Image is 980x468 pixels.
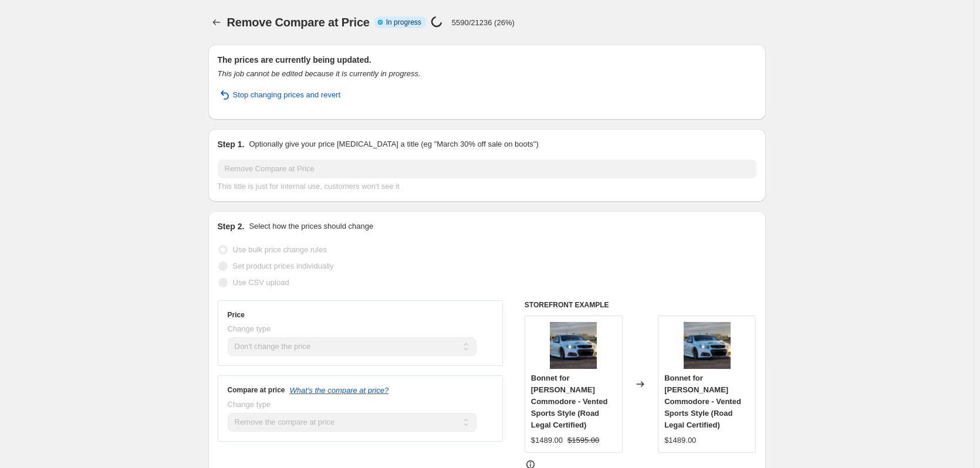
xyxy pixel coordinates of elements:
strike: $1595.00 [567,435,599,446]
h2: Step 1. [218,138,245,150]
h3: Compare at price [228,385,285,395]
img: BonnetforVFHoldenCommodore-VentedSportsStyle_RoadLegalCertified_1ab_80x.png [684,322,731,369]
span: Use CSV upload [233,278,289,287]
span: Use bulk price change rules [233,245,327,254]
span: Change type [228,324,271,333]
span: Set product prices individually [233,262,334,270]
span: Bonnet for [PERSON_NAME] Commodore - Vented Sports Style (Road Legal Certified) [531,374,608,429]
div: $1489.00 [664,435,696,446]
span: Stop changing prices and revert [233,89,341,101]
button: Price change jobs [208,14,225,30]
input: 30% off holiday sale [218,160,756,178]
span: Remove Compare at Price [227,16,370,29]
p: 5590/21236 (26%) [452,18,515,27]
h2: The prices are currently being updated. [218,54,756,66]
span: Change type [228,400,271,409]
p: Optionally give your price [MEDICAL_DATA] a title (eg "March 30% off sale on boots") [249,138,538,150]
button: Stop changing prices and revert [211,86,348,104]
h2: Step 2. [218,221,245,232]
h3: Price [228,310,245,320]
div: $1489.00 [531,435,563,446]
img: BonnetforVFHoldenCommodore-VentedSportsStyle_RoadLegalCertified_1ab_80x.png [550,322,597,369]
span: Bonnet for [PERSON_NAME] Commodore - Vented Sports Style (Road Legal Certified) [664,374,741,429]
h6: STOREFRONT EXAMPLE [525,300,756,310]
button: What's the compare at price? [290,386,389,395]
p: Select how the prices should change [249,221,373,232]
span: In progress [386,18,421,27]
span: This title is just for internal use, customers won't see it [218,182,400,191]
i: This job cannot be edited because it is currently in progress. [218,69,421,78]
